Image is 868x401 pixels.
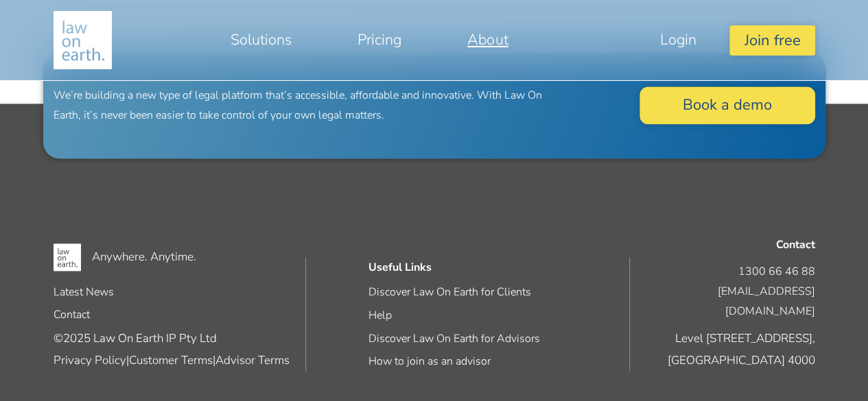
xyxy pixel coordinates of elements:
[640,86,815,124] a: Book a demo
[627,23,729,56] a: Login
[434,23,541,56] a: About
[368,257,565,277] h5: Useful Links
[129,352,213,367] a: Customer Terms
[640,327,815,371] address: Level [STREET_ADDRESS] , [GEOGRAPHIC_DATA] 4000
[54,243,81,271] img: law-on-earth-logo-small.png
[368,284,531,299] a: Discover Law On Earth for Clients
[325,23,434,56] a: Pricing
[54,284,114,299] a: Latest News
[54,11,112,69] img: Making legal services accessible to everyone, anywhere, anytime
[640,261,815,320] address: 1300 66 46 88
[54,86,554,125] p: We’re building a new type of legal platform that’s accessible, affordable and innovative. With La...
[368,307,392,322] a: Help
[368,353,491,368] a: How to join as an advisor
[368,330,540,345] a: Discover Law On Earth for Advisors
[215,352,290,367] a: Advisor Terms
[54,243,294,271] p: Anywhere. Anytime.
[640,235,815,255] h5: Contact
[718,283,815,318] a: [EMAIL_ADDRESS][DOMAIN_NAME]
[54,306,90,321] a: Contact
[729,25,814,55] button: Join free
[54,327,294,371] p: © 2025 Law On Earth IP Pty Ltd | |
[54,352,126,367] a: Privacy Policy
[198,23,325,56] a: Solutions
